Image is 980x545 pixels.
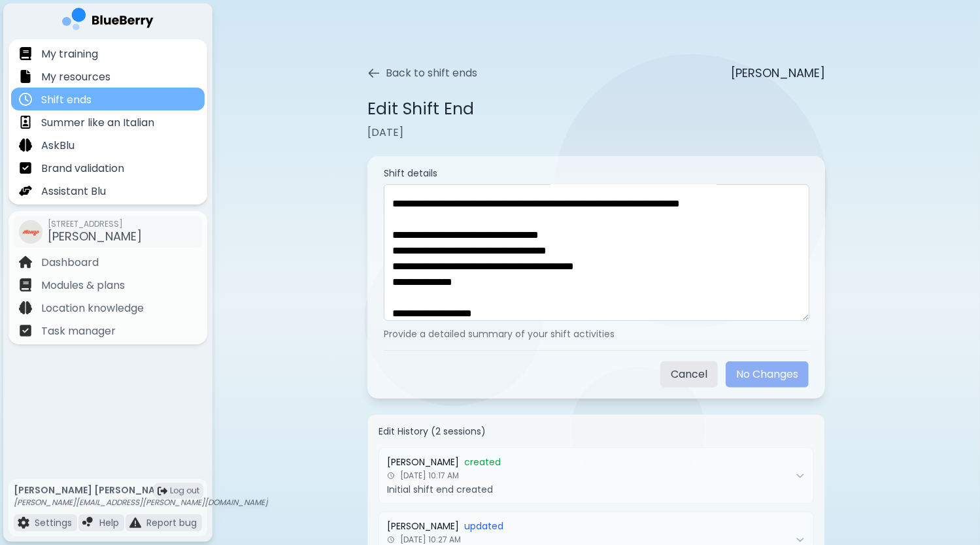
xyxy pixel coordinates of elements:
p: My resources [41,69,110,85]
p: Location knowledge [41,301,144,316]
span: updated [464,520,503,532]
span: created [464,456,501,468]
p: Report bug [146,517,197,529]
img: file icon [18,517,29,529]
h4: Edit History ( 2 sessions ) [379,425,814,437]
img: file icon [19,139,32,152]
p: [PERSON_NAME][EMAIL_ADDRESS][PERSON_NAME][DOMAIN_NAME] [14,497,268,508]
img: file icon [19,301,32,314]
p: Initial shift end created [387,484,790,495]
p: AskBlu [41,138,75,154]
img: file icon [129,517,141,529]
button: No Changes [726,361,809,388]
img: file icon [19,70,32,83]
img: file icon [19,256,32,269]
p: [DATE] [367,125,825,140]
img: file icon [19,184,32,197]
p: Brand validation [41,161,124,176]
img: file icon [19,47,32,60]
span: [PERSON_NAME] [48,228,142,244]
p: Dashboard [41,255,99,271]
span: Log out [170,486,199,496]
p: Task manager [41,323,116,339]
h1: Edit Shift End [367,98,474,120]
img: company thumbnail [19,220,42,244]
p: Help [99,517,119,529]
span: [STREET_ADDRESS] [48,219,142,229]
button: Back to shift ends [367,65,477,81]
img: company logo [62,8,154,35]
p: Settings [35,517,72,529]
p: Shift ends [41,92,92,108]
img: file icon [19,116,32,129]
label: Shift details [384,167,809,179]
span: [DATE] 10:27 AM [400,535,461,545]
p: Modules & plans [41,278,125,293]
img: file icon [19,278,32,291]
p: Summer like an Italian [41,115,154,131]
img: logout [158,486,167,496]
img: file icon [19,161,32,174]
span: [DATE] 10:17 AM [400,471,459,481]
button: Cancel [660,361,718,388]
img: file icon [82,517,94,529]
p: Provide a detailed summary of your shift activities [384,328,809,340]
span: [PERSON_NAME] [387,456,459,468]
p: Assistant Blu [41,184,106,199]
span: [PERSON_NAME] [387,520,459,532]
p: My training [41,46,98,62]
img: file icon [19,324,32,337]
img: file icon [19,93,32,106]
p: [PERSON_NAME] [731,64,825,82]
p: [PERSON_NAME] [PERSON_NAME] [14,484,268,496]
